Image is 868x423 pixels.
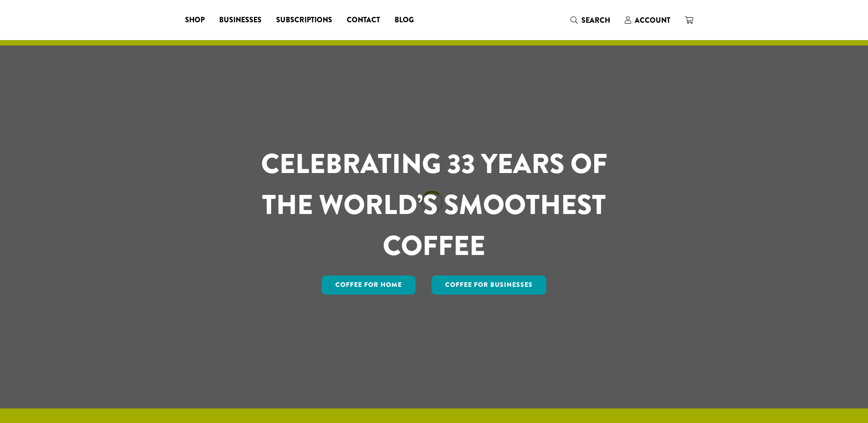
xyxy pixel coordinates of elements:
[185,15,205,26] span: Shop
[276,15,332,26] span: Subscriptions
[234,143,634,266] h1: CELEBRATING 33 YEARS OF THE WORLD’S SMOOTHEST COFFEE
[387,13,421,27] a: Blog
[635,15,670,25] span: Account
[617,13,678,28] a: Account
[178,13,212,27] a: Shop
[395,15,414,26] span: Blog
[322,275,416,295] a: Coffee for Home
[269,13,339,27] a: Subscriptions
[563,13,617,28] a: Search
[339,13,387,27] a: Contact
[212,13,269,27] a: Businesses
[347,15,380,26] span: Contact
[219,15,262,26] span: Businesses
[431,275,546,295] a: Coffee For Businesses
[581,15,610,25] span: Search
